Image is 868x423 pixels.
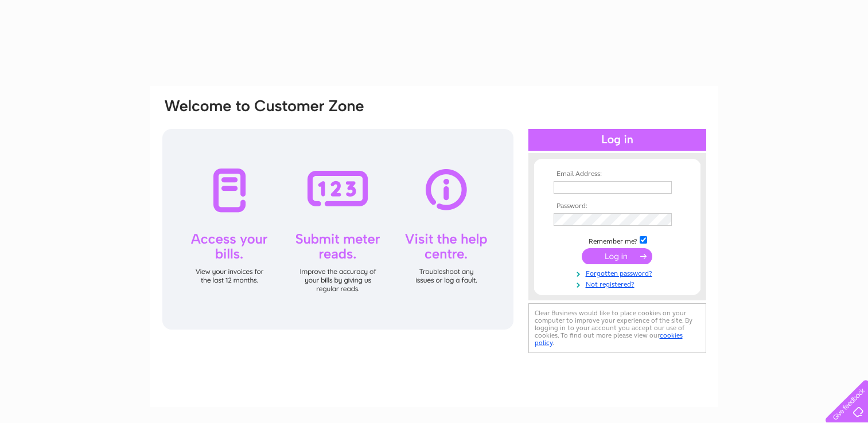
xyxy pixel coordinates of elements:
td: Remember me? [551,234,684,246]
a: cookies policy [535,331,683,347]
th: Password: [551,202,684,210]
a: Not registered? [554,278,684,289]
th: Email Address: [551,170,684,178]
div: Clear Business would like to place cookies on your computer to improve your experience of the sit... [528,303,706,353]
a: Forgotten password? [554,267,684,278]
input: Submit [582,248,652,264]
